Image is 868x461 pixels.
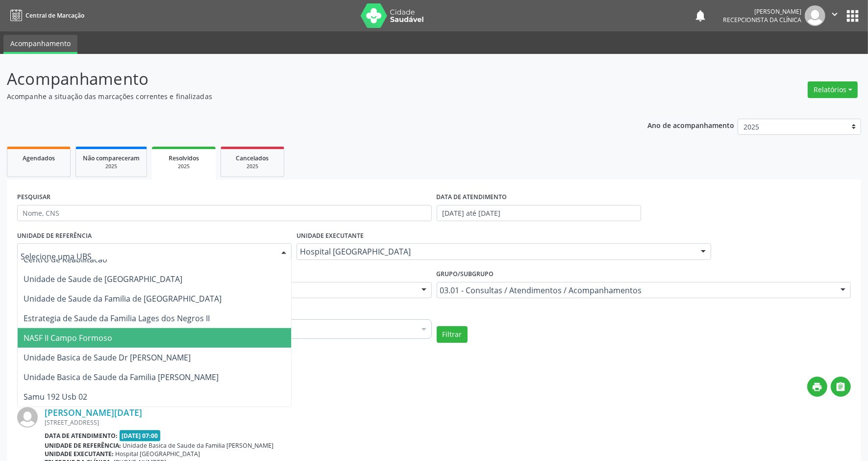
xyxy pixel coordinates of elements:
[45,450,114,458] b: Unidade executante:
[437,326,468,343] button: Filtrar
[24,391,87,402] span: Samu 192 Usb 02
[24,372,219,383] span: Unidade Basica de Saude da Familia [PERSON_NAME]
[440,285,831,295] span: 03.01 - Consultas / Atendimentos / Acompanhamentos
[7,91,605,102] p: Acompanhe a situação das marcações correntes e finalizadas
[83,163,140,170] div: 2025
[7,7,84,24] a: Central de Marcação
[7,67,605,91] p: Acompanhamento
[297,228,364,243] label: UNIDADE EXECUTANTE
[45,432,118,440] b: Data de atendimento:
[228,163,277,170] div: 2025
[694,9,707,23] button: notifications
[825,5,844,26] button: 
[723,16,801,24] span: Recepcionista da clínica
[45,441,121,450] b: Unidade de referência:
[437,205,642,222] input: Selecione um intervalo
[159,163,209,170] div: 2025
[437,190,507,205] label: DATA DE ATENDIMENTO
[300,247,691,256] span: Hospital [GEOGRAPHIC_DATA]
[17,228,92,243] label: UNIDADE DE REFERÊNCIA
[120,430,161,441] span: [DATE] 07:00
[812,382,823,392] i: print
[24,333,112,343] span: NASF II Campo Formoso
[831,377,851,397] button: 
[169,154,199,162] span: Resolvidos
[24,293,222,304] span: Unidade de Saude da Familia de [GEOGRAPHIC_DATA]
[24,274,182,284] span: Unidade de Saude de [GEOGRAPHIC_DATA]
[45,418,851,427] div: [STREET_ADDRESS]
[17,190,50,205] label: PESQUISAR
[17,205,432,222] input: Nome, CNS
[437,267,494,282] label: Grupo/Subgrupo
[83,154,140,162] span: Não compareceram
[123,441,274,450] span: Unidade Basica de Saude da Familia [PERSON_NAME]
[45,407,142,418] a: [PERSON_NAME][DATE]
[836,382,846,392] i: 
[723,7,801,16] div: [PERSON_NAME]
[647,119,734,131] p: Ano de acompanhamento
[17,407,38,428] img: img
[829,9,840,20] i: 
[808,81,858,98] button: Relatórios
[116,450,200,458] span: Hospital [GEOGRAPHIC_DATA]
[23,154,55,162] span: Agendados
[24,352,191,363] span: Unidade Basica de Saude Dr [PERSON_NAME]
[805,5,825,26] img: img
[236,154,269,162] span: Cancelados
[21,247,272,266] input: Selecione uma UBS
[807,377,827,397] button: print
[24,313,210,324] span: Estrategia de Saude da Familia Lages dos Negros II
[844,7,861,25] button: apps
[25,11,84,20] span: Central de Marcação
[3,35,77,54] a: Acompanhamento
